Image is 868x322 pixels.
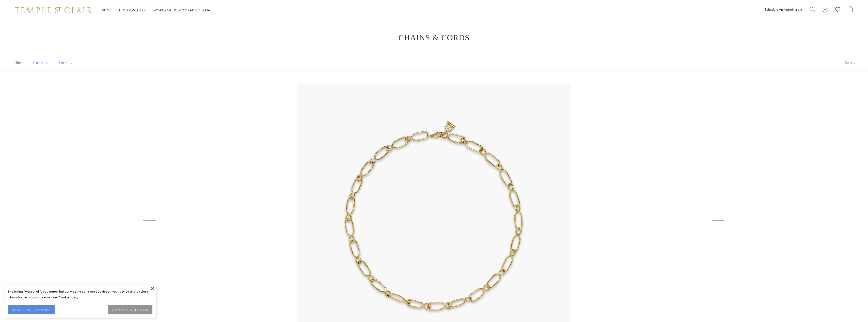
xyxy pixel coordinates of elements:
[29,57,52,69] button: Color
[833,55,868,71] button: Show sort by
[119,8,146,12] a: High JewelleryHigh Jewellery
[56,60,77,66] span: Stone
[55,57,77,69] button: Stone
[810,6,815,14] a: Search
[102,7,212,13] nav: Main navigation
[765,7,802,12] a: Schedule An Appointment
[8,289,152,300] div: By clicking “Accept all”, you agree that our website can store cookies on your device and disclos...
[30,60,52,66] span: Color
[102,8,112,12] a: ShopShop
[20,33,848,42] h1: Chains & Cords
[848,6,853,14] a: Open Shopping Bag
[8,305,55,314] button: ACCEPT ALL COOKIES
[843,298,863,317] iframe: Gorgias live chat messenger
[15,7,92,13] img: Temple St. Clair
[108,305,152,314] button: COOKIES SETTINGS
[153,8,212,12] a: World of [DEMOGRAPHIC_DATA]World of [DEMOGRAPHIC_DATA]
[835,6,840,14] a: View Wishlist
